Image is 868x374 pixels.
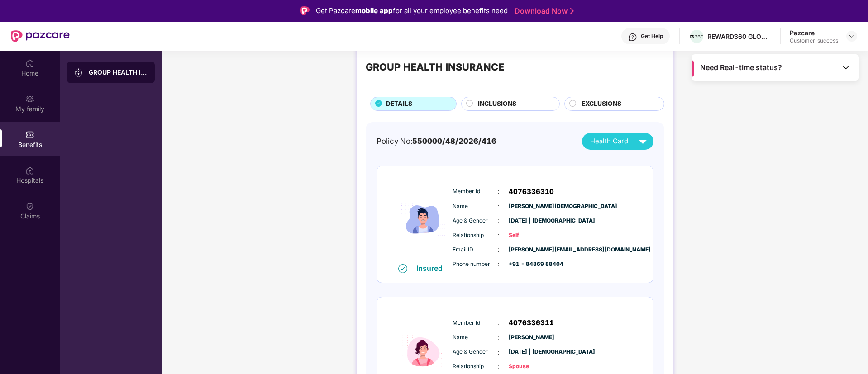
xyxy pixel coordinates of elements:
[509,231,554,240] span: Self
[498,318,500,328] span: :
[582,99,621,109] span: EXCLUSIONS
[700,63,782,72] span: Need Real-time status?
[453,319,498,327] span: Member Id
[498,245,500,255] span: :
[498,333,500,343] span: :
[89,68,148,77] div: GROUP HEALTH INSURANCE
[590,136,628,147] span: Health Card
[478,99,516,109] span: INCLUSIONS
[841,63,850,72] img: Toggle Icon
[641,33,663,40] div: Get Help
[316,5,508,16] div: Get Pazcare for all your employee benefits need
[453,217,498,225] span: Age & Gender
[498,362,500,372] span: :
[25,202,34,211] img: svg+xml;base64,PHN2ZyBpZD0iQ2xhaW0iIHhtbG5zPSJodHRwOi8vd3d3LnczLm9yZy8yMDAwL3N2ZyIgd2lkdGg9IjIwIi...
[707,32,771,41] div: REWARD360 GLOBAL SERVICES PRIVATE LIMITED
[498,230,500,240] span: :
[509,202,554,211] span: [PERSON_NAME][DEMOGRAPHIC_DATA]
[498,201,500,211] span: :
[509,217,554,225] span: [DATE] | [DEMOGRAPHIC_DATA]
[74,68,83,77] img: svg+xml;base64,PHN2ZyB3aWR0aD0iMjAiIGhlaWdodD0iMjAiIHZpZXdCb3g9IjAgMCAyMCAyMCIgZmlsbD0ibm9uZSIgeG...
[582,133,653,150] button: Health Card
[509,317,554,328] span: 4076336311
[453,202,498,211] span: Name
[509,333,554,342] span: [PERSON_NAME]
[690,35,703,39] img: R360%20LOGO.png
[377,135,496,147] div: Policy No:
[398,264,407,273] img: svg+xml;base64,PHN2ZyB4bWxucz0iaHR0cDovL3d3dy53My5vcmcvMjAwMC9zdmciIHdpZHRoPSIxNiIgaGVpZ2h0PSIxNi...
[453,260,498,269] span: Phone number
[25,130,34,139] img: svg+xml;base64,PHN2ZyBpZD0iQmVuZWZpdHMiIHhtbG5zPSJodHRwOi8vd3d3LnczLm9yZy8yMDAwL3N2ZyIgd2lkdGg9Ij...
[498,216,500,226] span: :
[453,246,498,254] span: Email ID
[416,264,448,273] div: Insured
[848,33,855,40] img: svg+xml;base64,PHN2ZyBpZD0iRHJvcGRvd24tMzJ4MzIiIHhtbG5zPSJodHRwOi8vd3d3LnczLm9yZy8yMDAwL3N2ZyIgd2...
[366,59,504,75] div: GROUP HEALTH INSURANCE
[396,175,450,264] img: icon
[453,231,498,240] span: Relationship
[498,259,500,269] span: :
[25,59,34,68] img: svg+xml;base64,PHN2ZyBpZD0iSG9tZSIgeG1sbnM9Imh0dHA6Ly93d3cudzMub3JnLzIwMDAvc3ZnIiB3aWR0aD0iMjAiIG...
[509,260,554,269] span: +91 - 84869 88404
[515,6,571,16] a: Download Now
[412,137,496,146] span: 550000/48/2026/416
[453,362,498,371] span: Relationship
[25,166,34,175] img: svg+xml;base64,PHN2ZyBpZD0iSG9zcGl0YWxzIiB4bWxucz0iaHR0cDovL3d3dy53My5vcmcvMjAwMC9zdmciIHdpZHRoPS...
[509,348,554,356] span: [DATE] | [DEMOGRAPHIC_DATA]
[25,95,34,104] img: svg+xml;base64,PHN2ZyB3aWR0aD0iMjAiIGhlaWdodD0iMjAiIHZpZXdCb3g9IjAgMCAyMCAyMCIgZmlsbD0ibm9uZSIgeG...
[498,347,500,357] span: :
[790,28,838,37] div: Pazcare
[635,133,651,149] img: svg+xml;base64,PHN2ZyB4bWxucz0iaHR0cDovL3d3dy53My5vcmcvMjAwMC9zdmciIHZpZXdCb3g9IjAgMCAyNCAyNCIgd2...
[11,30,70,42] img: New Pazcare Logo
[509,362,554,371] span: Spouse
[509,246,554,254] span: [PERSON_NAME][EMAIL_ADDRESS][DOMAIN_NAME]
[498,186,500,196] span: :
[386,99,412,109] span: DETAILS
[570,6,574,16] img: Stroke
[300,6,310,15] img: Logo
[453,187,498,196] span: Member Id
[453,333,498,342] span: Name
[628,33,637,42] img: svg+xml;base64,PHN2ZyBpZD0iSGVscC0zMngzMiIgeG1sbnM9Imh0dHA6Ly93d3cudzMub3JnLzIwMDAvc3ZnIiB3aWR0aD...
[509,186,554,197] span: 4076336310
[790,37,838,44] div: Customer_success
[355,6,393,15] strong: mobile app
[453,348,498,356] span: Age & Gender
